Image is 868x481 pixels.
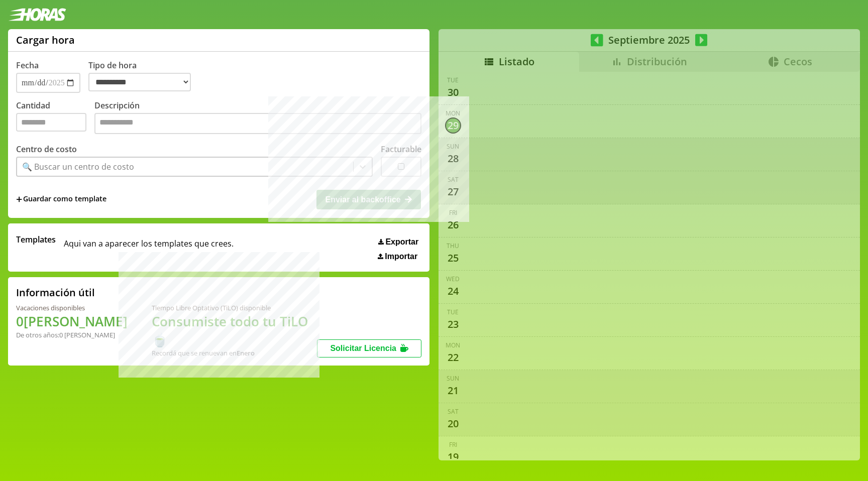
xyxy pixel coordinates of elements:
[16,194,22,205] span: +
[237,348,255,357] b: Enero
[152,303,317,312] div: Tiempo Libre Optativo (TiLO) disponible
[385,252,417,261] span: Importar
[16,312,128,330] h1: 0 [PERSON_NAME]
[317,339,421,357] button: Solicitar Licencia
[8,8,66,21] img: logotipo
[381,144,421,155] label: Facturable
[16,100,94,137] label: Cantidad
[64,234,234,261] span: Aqui van a aparecer los templates que crees.
[16,234,56,245] span: Templates
[94,100,421,137] label: Descripción
[152,348,317,357] div: Recordá que se renuevan en
[375,237,421,247] button: Exportar
[16,194,106,205] span: +Guardar como template
[94,113,421,134] textarea: Descripción
[385,237,418,247] span: Exportar
[16,60,39,71] label: Fecha
[16,303,128,312] div: Vacaciones disponibles
[16,286,95,299] h2: Información útil
[22,161,134,172] div: 🔍 Buscar un centro de costo
[16,330,128,339] div: De otros años: 0 [PERSON_NAME]
[88,60,199,93] label: Tipo de hora
[16,113,86,132] input: Cantidad
[16,33,75,47] h1: Cargar hora
[16,144,77,155] label: Centro de costo
[152,312,317,348] h1: Consumiste todo tu TiLO 🍵
[88,73,191,91] select: Tipo de hora
[330,344,396,352] span: Solicitar Licencia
